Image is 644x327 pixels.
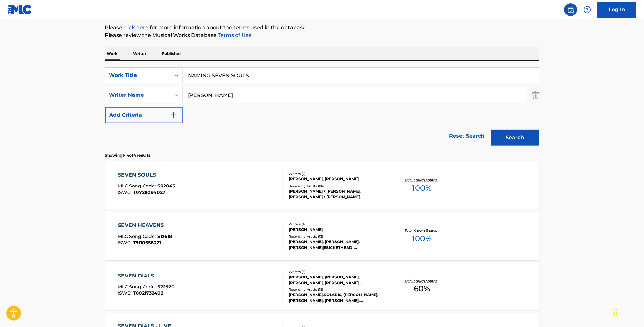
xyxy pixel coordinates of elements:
[289,188,386,200] div: [PERSON_NAME] / [PERSON_NAME], [PERSON_NAME] / [PERSON_NAME], [PERSON_NAME], [PERSON_NAME], [PERS...
[8,5,32,14] img: MLC Logo
[118,189,133,195] span: ISWC :
[289,234,386,239] div: Recording Artists ( 13 )
[412,233,432,244] span: 100 %
[157,284,175,290] span: S7292G
[289,269,386,274] div: Writers ( 5 )
[118,284,157,290] span: MLC Song Code :
[446,129,488,143] a: Reset Search
[118,183,157,189] span: MLC Song Code :
[532,87,539,103] img: Delete Criterion
[289,292,386,304] div: [PERSON_NAME],SOLARIS, [PERSON_NAME], [PERSON_NAME], [PERSON_NAME], [PERSON_NAME]
[412,182,432,194] span: 100 %
[118,290,133,296] span: ISWC :
[109,71,167,79] div: Work Title
[289,239,386,250] div: [PERSON_NAME], [PERSON_NAME], [PERSON_NAME]|BUCKETHEAD|[PERSON_NAME]|[PERSON_NAME]|[PERSON_NAME]|...
[118,233,157,239] span: MLC Song Code :
[118,272,175,280] div: SEVEN DIALS
[105,212,539,260] a: SEVEN HEAVENSMLC Song Code:S12618ISWC:T9110658021Writers (1)[PERSON_NAME]Recording Artists (13)[P...
[133,290,163,296] span: T8021732402
[105,47,120,60] p: Work
[289,227,386,232] div: [PERSON_NAME]
[612,296,644,327] iframe: Chat Widget
[289,171,386,176] div: Writers ( 2 )
[567,6,575,14] img: search
[217,32,252,38] a: Terms of Use
[105,67,539,149] form: Search Form
[157,233,172,239] span: S12618
[157,183,175,189] span: S02045
[405,228,439,233] p: Total Known Shares:
[564,3,577,16] a: Public Search
[105,107,183,123] button: Add Criteria
[105,161,539,210] a: SEVEN SOULSMLC Song Code:S02045ISWC:T0728094027Writers (2)[PERSON_NAME], [PERSON_NAME]Recording A...
[289,287,386,292] div: Recording Artists ( 19 )
[581,3,594,16] div: Help
[105,262,539,311] a: SEVEN DIALSMLC Song Code:S7292GISWC:T8021732402Writers (5)[PERSON_NAME], [PERSON_NAME], [PERSON_N...
[414,283,430,295] span: 60 %
[289,274,386,286] div: [PERSON_NAME], [PERSON_NAME], [PERSON_NAME], [PERSON_NAME] [PERSON_NAME], [PERSON_NAME]
[133,240,161,246] span: T9110658021
[109,91,167,99] div: Writer Name
[289,222,386,227] div: Writers ( 1 )
[118,171,175,179] div: SEVEN SOULS
[614,303,618,322] div: Drag
[124,24,149,31] a: click here
[170,111,178,119] img: 9d2ae6d4665cec9f34b9.svg
[105,152,151,158] p: Showing 1 - 4 of 4 results
[118,240,133,246] span: ISWC :
[118,222,172,229] div: SEVEN HEAVENS
[405,177,439,182] p: Total Known Shares:
[405,278,439,283] p: Total Known Shares:
[289,176,386,182] div: [PERSON_NAME], [PERSON_NAME]
[289,184,386,188] div: Recording Artists ( 86 )
[105,24,539,32] p: Please for more information about the terms used in the database.
[491,130,539,146] button: Search
[133,189,165,195] span: T0728094027
[131,47,148,60] p: Writer
[105,32,539,39] p: Please review the Musical Works Database
[160,47,183,60] p: Publisher
[598,2,636,18] a: Log In
[584,6,591,14] img: help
